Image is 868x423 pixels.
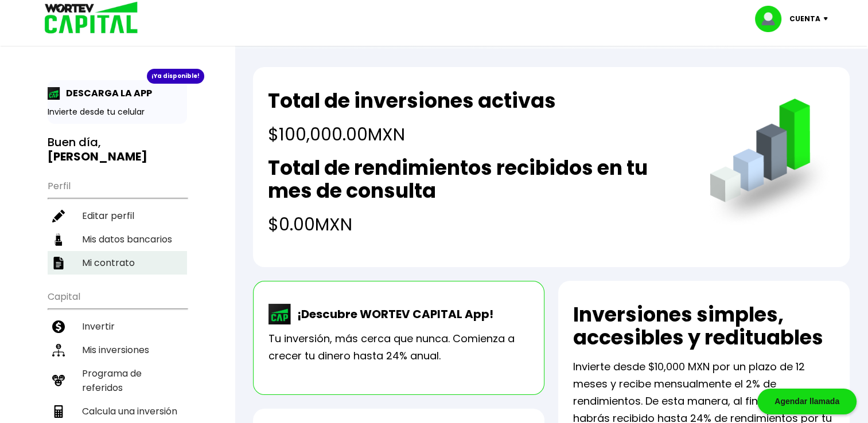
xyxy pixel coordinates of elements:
img: grafica.516fef24.png [704,99,835,229]
h4: $0.00 MXN [268,211,687,237]
p: ¡Descubre WORTEV CAPITAL App! [291,305,493,323]
a: Programa de referidos [48,362,187,399]
img: recomiendanos-icon.9b8e9327.svg [52,374,65,387]
h2: Inversiones simples, accesibles y redituables [573,303,835,349]
a: Mis datos bancarios [48,228,187,251]
p: Invierte desde tu celular [48,106,187,118]
img: contrato-icon.f2db500c.svg [52,257,65,269]
img: icon-down [820,17,836,21]
b: [PERSON_NAME] [48,148,147,164]
a: Mi contrato [48,251,187,275]
a: Editar perfil [48,204,187,228]
img: editar-icon.952d3147.svg [52,210,65,222]
img: invertir-icon.b3b967d7.svg [52,320,65,333]
p: DESCARGA LA APP [60,86,152,100]
img: inversiones-icon.6695dc30.svg [52,344,65,357]
img: profile-image [755,6,789,32]
h2: Total de rendimientos recibidos en tu mes de consulta [268,156,687,202]
div: Agendar llamada [757,389,857,414]
h3: Buen día, [48,135,187,164]
a: Mis inversiones [48,338,187,362]
h2: Total de inversiones activas [268,89,556,112]
div: ¡Ya disponible! [147,69,204,84]
p: Cuenta [789,10,820,28]
img: app-icon [48,87,60,100]
a: Invertir [48,315,187,338]
a: Calcula una inversión [48,399,187,423]
ul: Perfil [48,173,187,275]
p: Tu inversión, más cerca que nunca. Comienza a crecer tu dinero hasta 24% anual. [268,330,529,365]
img: wortev-capital-app-icon [268,304,291,324]
img: datos-icon.10cf9172.svg [52,233,65,246]
img: calculadora-icon.17d418c4.svg [52,405,65,418]
h4: $100,000.00 MXN [268,122,556,147]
